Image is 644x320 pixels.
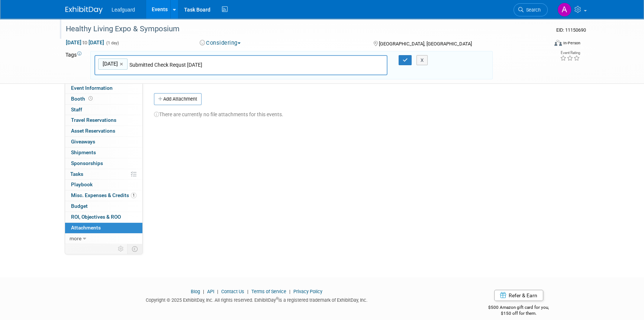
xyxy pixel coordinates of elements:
[131,193,136,198] span: 1
[70,171,83,177] span: Tasks
[554,40,562,46] img: Format-Inperson.png
[379,41,471,47] span: [GEOGRAPHIC_DATA], [GEOGRAPHIC_DATA]
[287,289,292,294] span: |
[70,235,81,241] span: more
[71,139,95,145] span: Giveaways
[71,225,101,231] span: Attachments
[115,244,128,254] td: Personalize Event Tab Strip
[71,192,136,198] span: Misc. Expenses & Credits
[106,41,119,45] span: (1 day)
[215,289,220,294] span: |
[154,93,202,105] button: Add Attachment
[65,94,142,104] a: Booth
[65,137,142,147] a: Giveaways
[65,201,142,212] a: Budget
[245,289,250,294] span: |
[65,158,142,169] a: Sponsorships
[120,60,125,69] a: ×
[251,289,286,294] a: Terms of Service
[71,85,113,91] span: Event Information
[71,203,88,209] span: Budget
[65,169,142,180] a: Tasks
[459,300,579,317] div: $500 Amazon gift card for you,
[71,117,116,123] span: Travel Reservations
[459,310,579,317] div: $150 off for them.
[494,290,543,301] a: Refer & Earn
[504,39,580,50] div: Event Format
[207,289,214,294] a: API
[71,181,93,187] span: Playbook
[154,105,573,118] div: There are currently no file attachments for this events.
[71,128,115,134] span: Asset Reservations
[65,115,142,126] a: Travel Reservations
[65,39,104,46] span: [DATE] [DATE]
[65,223,142,233] a: Attachments
[128,244,143,254] td: Toggle Event Tabs
[87,96,94,101] span: Booth not reserved yet
[63,22,537,36] div: Healthy Living Expo & Symposium
[112,7,135,13] span: Leafguard
[71,214,121,220] span: ROI, Objectives & ROO
[71,160,103,166] span: Sponsorships
[513,3,548,16] a: Search
[129,61,234,69] input: Type tag and hit enter
[563,40,580,46] div: In-Person
[65,51,84,80] td: Tags
[524,7,541,13] span: Search
[65,234,142,244] a: more
[65,83,142,94] a: Event Information
[65,212,142,222] a: ROI, Objectives & ROO
[416,55,428,66] button: X
[557,3,571,17] img: Arlene Duncan
[293,289,322,294] a: Privacy Policy
[65,190,142,201] a: Misc. Expenses & Credits1
[81,39,88,45] span: to
[556,27,586,33] span: Event ID: 11150690
[197,39,244,47] button: Considering
[101,60,118,67] span: [DATE]
[65,6,103,14] img: ExhibitDay
[201,289,206,294] span: |
[65,126,142,136] a: Asset Reservations
[65,180,142,190] a: Playbook
[65,295,448,304] div: Copyright © 2025 ExhibitDay, Inc. All rights reserved. ExhibitDay is a registered trademark of Ex...
[65,105,142,115] a: Staff
[221,289,244,294] a: Contact Us
[71,96,94,102] span: Booth
[65,148,142,158] a: Shipments
[71,107,82,113] span: Staff
[191,289,200,294] a: Blog
[71,149,96,155] span: Shipments
[560,51,580,55] div: Event Rating
[276,297,278,301] sup: ®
